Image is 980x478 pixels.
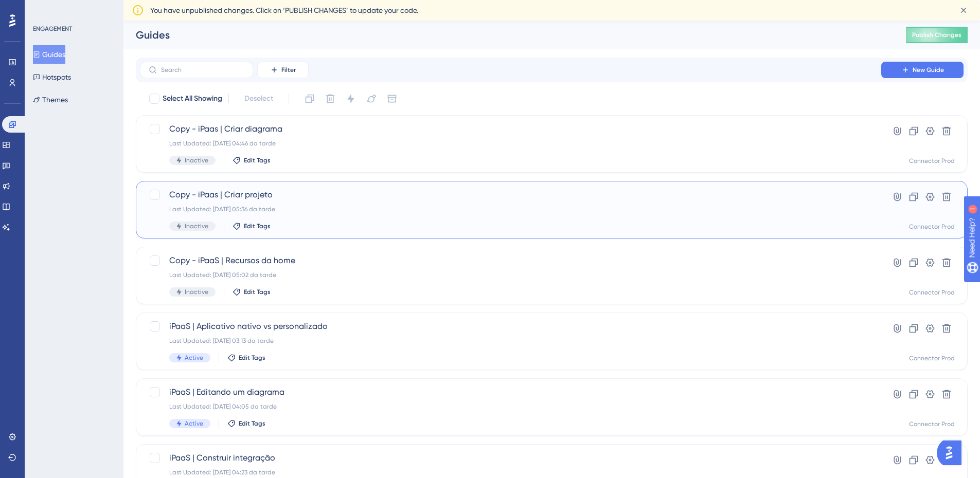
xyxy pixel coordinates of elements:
span: iPaaS | Aplicativo nativo vs personalizado [169,320,852,333]
span: Select All Showing [163,93,222,105]
button: Themes [33,90,68,109]
span: Edit Tags [244,222,271,230]
span: Need Help? [24,3,64,15]
div: Last Updated: [DATE] 05:02 da tarde [169,271,852,279]
button: Edit Tags [227,354,265,362]
span: Inactive [185,288,208,296]
span: Edit Tags [239,354,265,362]
div: ENGAGEMENT [33,25,72,33]
div: Connector Prod [909,420,955,428]
div: Connector Prod [909,223,955,231]
span: Edit Tags [239,419,265,428]
button: Edit Tags [233,222,271,230]
span: Edit Tags [244,288,271,296]
iframe: UserGuiding AI Assistant Launcher [937,437,968,468]
span: Inactive [185,156,208,164]
span: New Guide [913,66,944,74]
button: New Guide [881,62,964,78]
span: iPaaS | Construir integração [169,452,852,464]
div: Last Updated: [DATE] 03:13 da tarde [169,337,852,345]
span: Inactive [185,222,208,230]
button: Deselect [235,89,282,108]
div: Last Updated: [DATE] 04:46 da tarde [169,139,852,148]
div: Last Updated: [DATE] 04:23 da tarde [169,468,852,476]
div: Connector Prod [909,354,955,362]
span: Copy - iPaaS | Recursos da home [169,254,852,267]
button: Edit Tags [233,288,271,296]
span: Copy - iPaas | Criar diagrama [169,123,852,135]
button: Filter [257,62,309,78]
span: Active [185,419,203,428]
span: Publish Changes [912,31,961,39]
input: Search [161,66,244,73]
button: Hotspots [33,68,71,86]
span: Edit Tags [244,156,271,164]
div: Guides [136,28,880,42]
span: Deselect [244,93,273,105]
span: Copy - iPaas | Criar projeto [169,189,852,201]
button: Edit Tags [227,419,265,428]
div: Connector Prod [909,288,955,297]
button: Publish Changes [906,27,968,43]
button: Edit Tags [233,156,271,164]
div: Last Updated: [DATE] 04:05 da tarde [169,402,852,411]
div: Connector Prod [909,157,955,165]
span: You have unpublished changes. Click on ‘PUBLISH CHANGES’ to update your code. [150,4,418,16]
span: Filter [281,66,296,74]
span: iPaaS | Editando um diagrama [169,386,852,398]
div: Last Updated: [DATE] 05:36 da tarde [169,205,852,213]
span: Active [185,354,203,362]
div: 1 [72,5,75,13]
button: Guides [33,45,65,64]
